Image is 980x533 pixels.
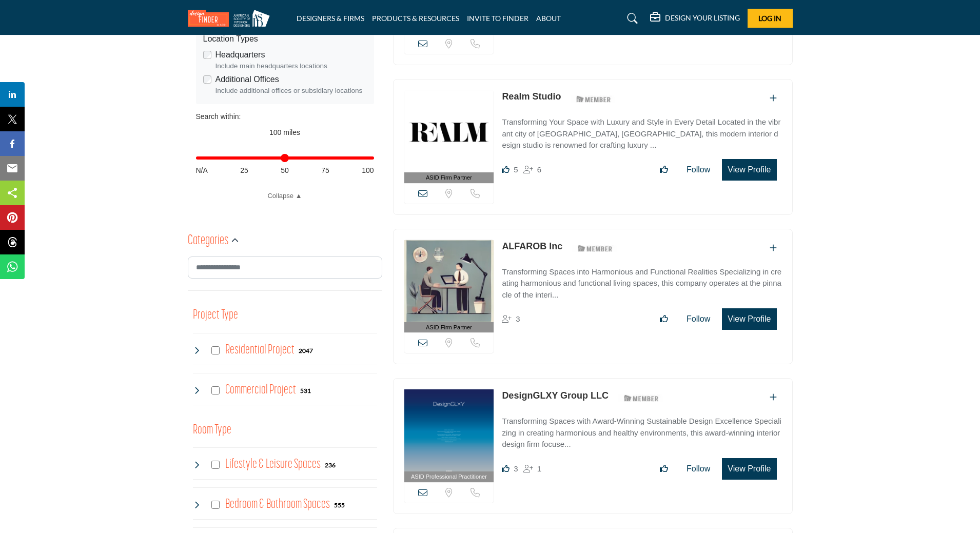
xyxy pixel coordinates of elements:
b: 236 [325,462,336,469]
p: Transforming Spaces into Harmonious and Functional Realities Specializing in creating harmonious ... [502,266,781,301]
div: Include main headquarters locations [215,61,367,71]
span: 50 [281,165,289,176]
label: Headquarters [215,49,265,61]
span: 75 [321,165,329,176]
span: N/A [196,165,208,176]
a: PRODUCTS & RESOURCES [372,14,459,23]
div: Search within: [196,111,374,122]
span: 3 [516,314,520,323]
a: INVITE TO FINDER [467,14,528,23]
b: 2047 [299,347,313,354]
a: ASID Firm Partner [404,90,494,183]
button: View Profile [722,458,776,480]
span: ASID Professional Practitioner [411,472,487,481]
img: ASID Members Badge Icon [571,92,617,105]
img: Realm Studio [404,90,494,172]
span: 25 [240,165,248,176]
div: Followers [523,164,541,176]
button: Follow [680,309,717,329]
span: 100 [362,165,374,176]
span: Log In [758,14,781,23]
div: 2047 Results For Residential Project [299,346,313,355]
span: 100 miles [269,128,300,136]
div: Followers [502,313,520,325]
label: Additional Offices [215,73,279,86]
span: 1 [537,464,541,473]
p: Transforming Spaces with Award-Winning Sustainable Design Excellence Specializing in creating har... [502,416,781,450]
img: Site Logo [188,10,275,27]
img: ALFAROB Inc [404,240,494,322]
span: ASID Firm Partner [426,173,472,182]
input: Search Category [188,256,382,279]
a: ASID Firm Partner [404,240,494,333]
button: Follow [680,459,717,479]
b: 531 [300,387,311,394]
p: Realm Studio [502,90,561,104]
a: Realm Studio [502,91,561,102]
h2: Categories [188,232,228,250]
a: ASID Professional Practitioner [404,389,494,482]
img: ASID Members Badge Icon [572,242,618,255]
a: Search [617,10,644,27]
button: Like listing [653,459,675,479]
button: Project Type [193,306,238,325]
i: Likes [502,166,509,173]
input: Select Commercial Project checkbox [211,386,220,394]
button: Follow [680,160,717,180]
div: 531 Results For Commercial Project [300,386,311,395]
a: Transforming Spaces with Award-Winning Sustainable Design Excellence Specializing in creating har... [502,409,781,450]
span: 3 [514,464,518,473]
button: View Profile [722,308,776,330]
a: DesignGLXY Group LLC [502,390,609,401]
span: 5 [514,165,518,174]
a: Add To List [770,94,777,103]
span: 6 [537,165,541,174]
p: Transforming Your Space with Luxury and Style in Every Detail Located in the vibrant city of [GEO... [502,116,781,151]
h4: Lifestyle & Leisure Spaces: Lifestyle & Leisure Spaces [225,456,321,473]
div: DESIGN YOUR LISTING [650,12,740,25]
a: Collapse ▲ [196,191,374,201]
h4: Commercial Project: Involve the design, construction, or renovation of spaces used for business p... [225,381,296,399]
div: 236 Results For Lifestyle & Leisure Spaces [325,460,336,469]
div: Include additional offices or subsidiary locations [215,86,367,96]
img: ASID Members Badge Icon [618,391,664,404]
input: Select Lifestyle & Leisure Spaces checkbox [211,461,220,469]
a: DESIGNERS & FIRMS [297,14,364,23]
button: View Profile [722,159,776,181]
div: Location Types [203,33,367,45]
a: Add To List [770,393,777,402]
h4: Bedroom & Bathroom Spaces: Bedroom & Bathroom Spaces [225,496,330,514]
div: 555 Results For Bedroom & Bathroom Spaces [334,500,345,509]
a: Add To List [770,244,777,252]
p: ALFAROB Inc [502,240,562,253]
h4: Residential Project: Types of projects range from simple residential renovations to highly comple... [225,341,295,359]
h5: DESIGN YOUR LISTING [665,13,740,23]
input: Select Residential Project checkbox [211,346,220,354]
button: Room Type [193,421,231,440]
b: 555 [334,502,345,509]
p: DesignGLXY Group LLC [502,389,609,403]
i: Likes [502,465,509,472]
input: Select Bedroom & Bathroom Spaces checkbox [211,501,220,509]
span: ASID Firm Partner [426,323,472,332]
button: Like listing [653,160,675,180]
a: Transforming Your Space with Luxury and Style in Every Detail Located in the vibrant city of [GEO... [502,110,781,151]
div: Followers [523,463,541,475]
a: ALFAROB Inc [502,241,562,251]
a: Transforming Spaces into Harmonious and Functional Realities Specializing in creating harmonious ... [502,260,781,301]
button: Like listing [653,309,675,329]
img: DesignGLXY Group LLC [404,389,494,471]
a: ABOUT [536,14,561,23]
button: Log In [748,9,793,28]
